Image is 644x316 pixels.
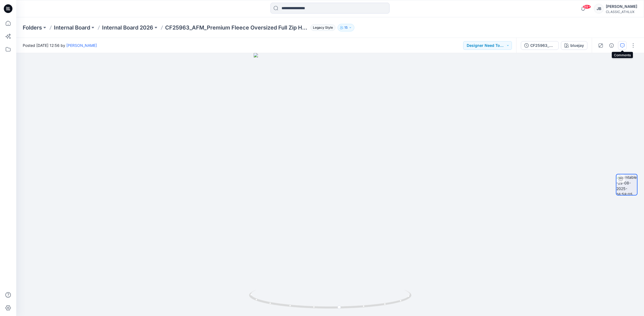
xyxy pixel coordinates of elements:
[616,174,637,195] img: turntable-29-08-2025-16:58:05
[521,41,559,50] button: CF25963_AFM_Premium Fleece Oversized Full Zip Hoodie [DATE]
[607,41,616,50] button: Details
[606,3,637,10] div: [PERSON_NAME]
[344,25,348,31] p: 15
[606,10,637,14] div: CLASSIC_ATHLUX
[66,43,97,48] a: [PERSON_NAME]
[102,24,153,31] a: Internal Board 2026
[594,4,604,14] div: JB
[54,24,90,31] a: Internal Board
[561,41,587,50] button: bluejay
[583,5,591,9] span: 99+
[338,24,354,31] button: 15
[570,43,584,48] div: bluejay
[23,43,97,48] span: Posted [DATE] 12:56 by
[23,24,42,31] a: Folders
[530,43,555,48] div: CF25963_AFM_Premium Fleece Oversized Full Zip Hoodie 29AUG25
[308,24,335,31] button: Legacy Style
[310,24,335,31] span: Legacy Style
[165,24,308,31] p: CF25963_AFM_Premium Fleece Oversized Full Zip Hoodie [DATE]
